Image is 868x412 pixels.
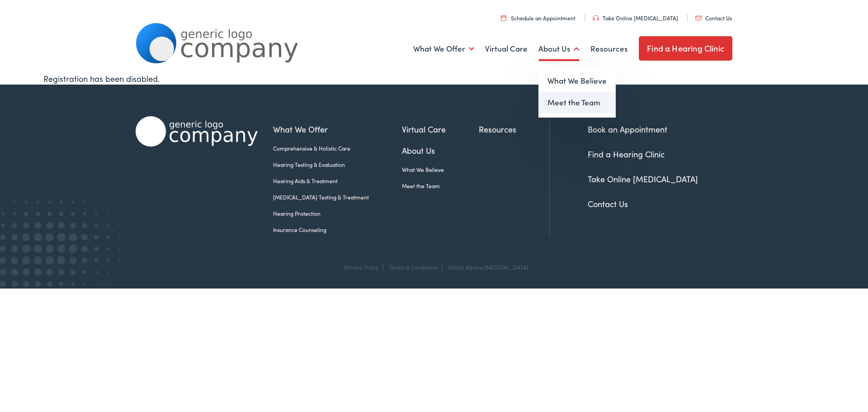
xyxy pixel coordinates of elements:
a: Find a Hearing Clinic [639,36,732,61]
a: What We Offer [273,123,402,135]
a: Hearing Protection [273,209,402,218]
a: Meet the Team [538,92,616,114]
a: About Us [402,144,479,156]
a: What We Believe [402,166,479,174]
a: Virtual Care [485,32,528,66]
a: Schedule an Appointment [501,14,576,22]
a: Meet the Team [402,182,479,190]
a: Contact Us [588,198,628,209]
a: Virtual Care [402,123,479,135]
img: utility icon [695,16,702,20]
a: What We Believe [538,70,616,92]
a: Take Online [MEDICAL_DATA] [588,173,698,185]
a: Book an Appointment [588,123,667,135]
a: Contact Us [695,14,732,22]
img: utility icon [593,15,599,21]
a: Hearing Aids & Treatment [273,177,402,185]
a: Insurance Counseling [273,226,402,234]
a: Find a Hearing Clinic [588,148,665,160]
a: Resources [479,123,549,135]
a: [MEDICAL_DATA] Testing & Treatment [273,193,402,201]
a: Take Online [MEDICAL_DATA] [593,14,678,22]
img: utility icon [501,15,506,21]
a: Resources [590,32,628,66]
div: ©2025 Alpaca [MEDICAL_DATA] [443,264,528,270]
a: Privacy Policy [344,263,378,271]
a: Terms & Conditions [389,263,437,271]
a: About Us [538,32,580,66]
a: Comprehensive & Holistic Care [273,144,402,152]
div: Registration has been disabled. [43,72,825,85]
a: What We Offer [413,32,474,66]
a: Hearing Testing & Evaluation [273,161,402,169]
img: Alpaca Audiology [136,116,258,147]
